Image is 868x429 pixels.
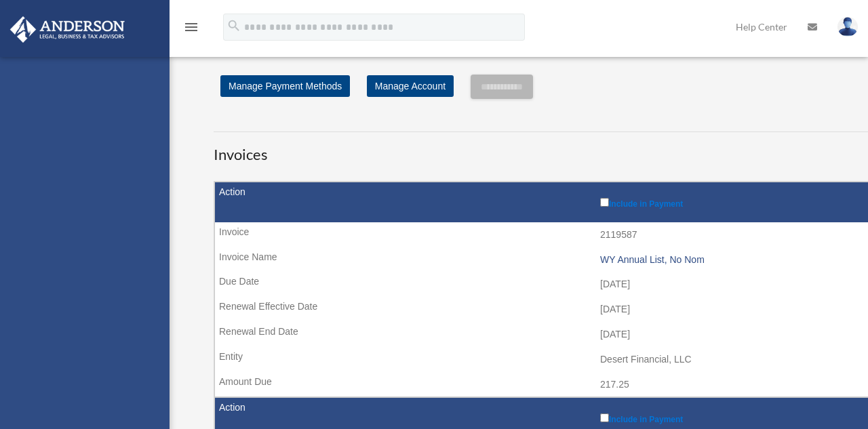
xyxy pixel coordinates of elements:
input: Include in Payment [600,198,609,207]
img: Anderson Advisors Platinum Portal [6,16,129,43]
a: Manage Account [367,75,454,97]
i: search [226,18,241,33]
a: menu [183,24,199,35]
input: Include in Payment [600,413,609,422]
i: menu [183,19,199,35]
a: Manage Payment Methods [220,75,350,97]
img: User Pic [837,17,858,37]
